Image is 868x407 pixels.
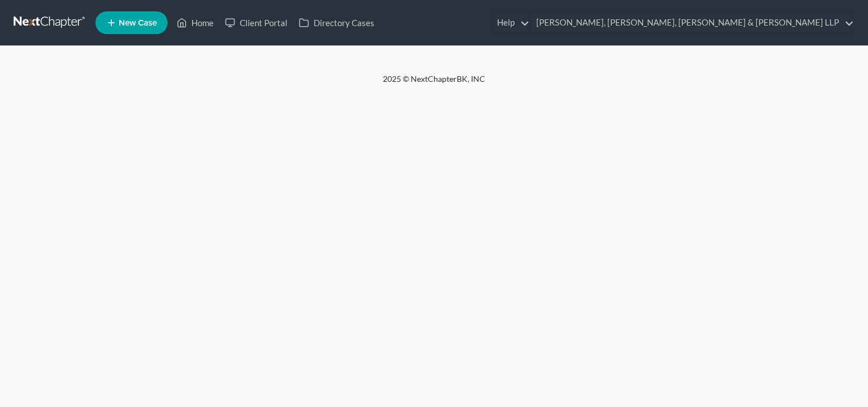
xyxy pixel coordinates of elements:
[219,13,293,33] a: Client Portal
[491,13,529,33] a: Help
[110,73,758,94] div: 2025 © NextChapterBK, INC
[171,13,219,33] a: Home
[95,11,168,34] new-legal-case-button: New Case
[531,13,854,33] a: [PERSON_NAME], [PERSON_NAME], [PERSON_NAME] & [PERSON_NAME] LLP
[293,13,380,33] a: Directory Cases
